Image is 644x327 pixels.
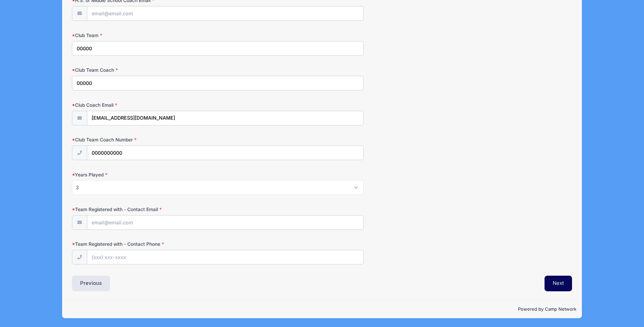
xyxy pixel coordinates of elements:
label: Team Registered with - Contact Phone [72,241,239,247]
label: Club Coach Email [72,102,239,108]
input: email@email.com [87,6,364,21]
input: (xxx) xxx-xxxx [87,250,364,264]
label: Club Team Coach Number [72,136,239,143]
p: Powered by Camp Network [68,306,576,313]
button: Next [545,276,572,291]
label: Club Team Coach [72,67,239,73]
input: email@email.com [87,215,364,230]
input: email@email.com [87,111,364,125]
label: Club Team [72,32,239,39]
input: (xxx) xxx-xxxx [87,145,364,160]
button: Previous [72,276,110,291]
label: Team Registered with - Contact Email [72,206,239,213]
label: Years Played [72,171,239,178]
